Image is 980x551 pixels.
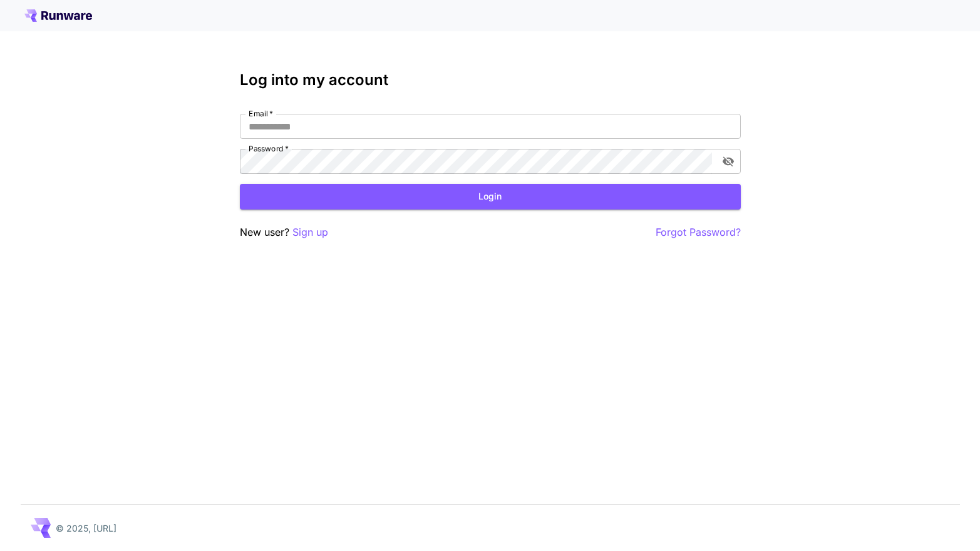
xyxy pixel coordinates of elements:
button: toggle password visibility [717,150,740,173]
button: Sign up [292,225,328,240]
button: Login [240,184,741,210]
button: Forgot Password? [656,225,741,240]
p: New user? [240,225,328,240]
h3: Log into my account [240,71,741,89]
label: Password [249,143,289,154]
p: © 2025, [URL] [56,522,116,535]
label: Email [249,108,273,119]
